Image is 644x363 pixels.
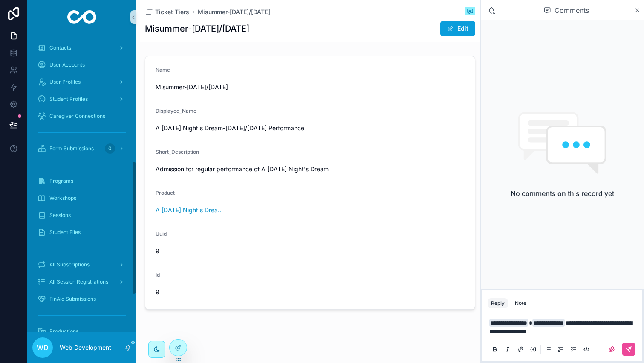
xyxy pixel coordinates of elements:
div: 0 [105,143,115,154]
a: Workshops [32,190,131,206]
a: All Subscriptions [32,257,131,272]
span: Ticket Tiers [155,8,189,16]
h1: Misummer-[DATE]/[DATE] [145,23,249,35]
span: User Accounts [49,61,85,68]
a: Productions [32,324,131,339]
span: Contacts [49,44,71,51]
a: Caregiver Connections [32,108,131,124]
span: Misummer-[DATE]/[DATE] [156,83,465,91]
div: scrollable content [27,34,136,332]
a: Ticket Tiers [145,8,189,16]
span: A [DATE] Night's Dream-[DATE]/[DATE] Performance [156,124,465,132]
img: App logo [67,10,97,24]
span: 9 [156,247,465,255]
a: Student Profiles [32,91,131,107]
span: Student Files [49,229,81,236]
span: FinAid Submissions [49,296,96,302]
span: Uuid [156,231,167,237]
span: Name [156,67,170,73]
span: Form Submissions [49,145,94,152]
span: 9 [156,288,228,296]
span: Workshops [49,195,76,202]
p: Web Development [60,343,111,352]
a: Student Files [32,225,131,240]
span: User Profiles [49,79,81,85]
a: FinAid Submissions [32,291,131,307]
span: Caregiver Connections [49,113,105,120]
span: Programs [49,178,73,184]
a: Contacts [32,40,131,56]
button: Note [511,298,530,308]
div: Note [515,300,526,307]
span: All Session Registrations [49,278,108,285]
a: Misummer-[DATE]/[DATE] [198,8,270,16]
span: Product [156,190,175,196]
span: Sessions [49,212,71,219]
span: WD [37,343,49,353]
a: Form Submissions0 [32,141,131,156]
span: Admission for regular performance of A [DATE] Night's Dream [156,165,465,173]
span: Displayed_Name [156,108,196,114]
span: Short_Description [156,149,199,155]
span: All Subscriptions [49,261,90,268]
button: Edit [440,21,475,36]
a: User Accounts [32,57,131,73]
a: All Session Registrations [32,274,131,290]
span: Comments [554,5,589,15]
h2: No comments on this record yet [511,188,614,199]
span: Id [156,272,160,278]
span: Productions [49,328,78,335]
a: A [DATE] Night's Dream-[DATE]/[DATE] Performance Ticket [156,206,228,214]
a: User Profiles [32,74,131,90]
a: Programs [32,173,131,189]
a: Sessions [32,208,131,223]
button: Reply [488,298,508,308]
span: Student Profiles [49,96,88,102]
